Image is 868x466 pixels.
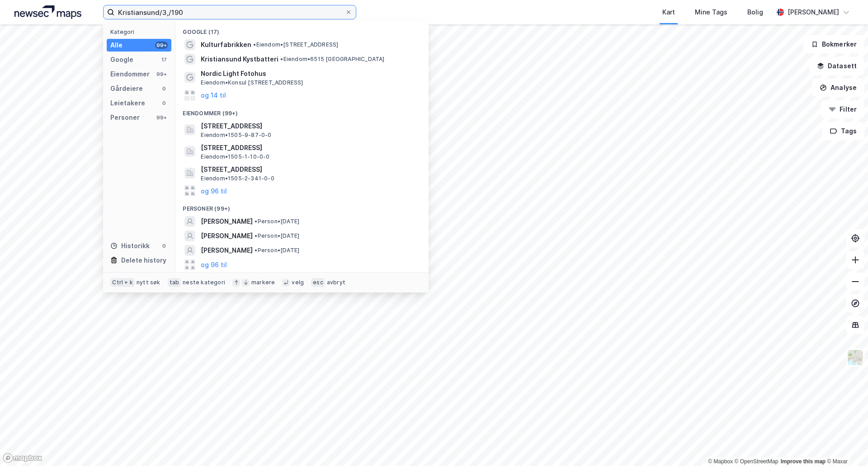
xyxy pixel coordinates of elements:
button: og 14 til [201,90,226,101]
a: Mapbox homepage [3,453,42,463]
div: Google [110,54,133,65]
div: Bolig [747,7,763,18]
span: Eiendom • 1505-9-87-0-0 [201,132,271,139]
div: neste kategori [183,279,225,286]
button: og 96 til [201,185,227,196]
span: Person • [DATE] [255,232,299,240]
div: 0 [160,99,168,107]
span: [STREET_ADDRESS] [201,164,418,175]
div: velg [292,279,304,286]
input: Søk på adresse, matrikkel, gårdeiere, leietakere eller personer [114,5,345,19]
span: Eiendom • 6515 [GEOGRAPHIC_DATA] [280,56,384,63]
div: Alle [110,40,123,51]
span: • [255,232,257,239]
div: Kart [662,7,675,18]
div: 17 [160,56,168,63]
button: Bokmerker [803,35,864,53]
div: avbryt [327,279,345,286]
span: [PERSON_NAME] [201,231,253,241]
span: Eiendom • [STREET_ADDRESS] [253,41,338,48]
button: Datasett [809,57,864,75]
button: Filter [821,100,864,118]
button: Tags [822,122,864,140]
div: Eiendommer (99+) [175,103,429,119]
span: Eiendom • 1505-2-341-0-0 [201,175,274,182]
span: • [255,218,257,225]
span: [STREET_ADDRESS] [201,121,418,132]
span: [PERSON_NAME] [201,245,253,256]
div: Mine Tags [695,7,727,18]
span: Eiendom • 1505-1-10-0-0 [201,153,269,160]
div: tab [168,278,181,287]
div: 99+ [155,42,168,49]
span: Kristiansund Kystbatteri [201,54,278,65]
iframe: Chat Widget [823,423,868,466]
div: Delete history [121,255,166,266]
img: logo.a4113a55bc3d86da70a041830d287a7e.svg [14,5,81,19]
div: Personer [110,112,140,123]
a: Mapbox [708,458,733,465]
div: Google (17) [175,21,429,38]
button: og 96 til [201,259,227,270]
div: 99+ [155,114,168,121]
div: 0 [160,242,168,249]
div: [PERSON_NAME] [788,7,839,18]
div: Kontrollprogram for chat [823,423,868,466]
button: Analyse [812,79,864,97]
div: Gårdeiere [110,83,143,94]
div: Eiendommer [110,69,150,80]
div: 99+ [155,71,168,78]
span: [STREET_ADDRESS] [201,142,418,153]
span: [PERSON_NAME] [201,216,253,227]
div: markere [251,279,275,286]
span: • [255,247,257,254]
div: esc [311,278,325,287]
span: Kulturfabrikken [201,39,251,50]
div: Kategori [110,28,171,35]
span: • [253,41,256,48]
span: Person • [DATE] [255,247,299,254]
div: Personer (99+) [175,198,429,214]
div: 0 [160,85,168,92]
span: Person • [DATE] [255,218,299,225]
img: Z [847,349,864,366]
div: Historikk [110,240,150,251]
a: OpenStreetMap [735,458,778,465]
span: Eiendom • Konsul [STREET_ADDRESS] [201,79,303,86]
span: • [280,56,283,62]
a: Improve this map [781,458,826,465]
span: Nordic Light Fotohus [201,68,418,79]
div: Ctrl + k [110,278,135,287]
div: Leietakere [110,98,145,108]
div: nytt søk [137,279,160,286]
